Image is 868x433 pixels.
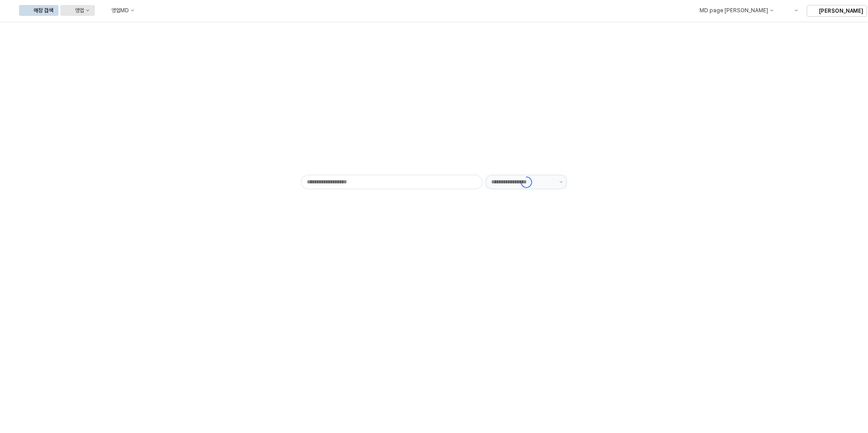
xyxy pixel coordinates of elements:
button: 영업MD [97,5,140,16]
div: MD page [PERSON_NAME] [699,7,768,14]
p: [PERSON_NAME] [819,7,863,15]
div: 영업 [75,7,84,14]
div: Menu item 6 [780,5,803,16]
div: 매장 검색 [34,7,53,14]
div: 영업MD [111,7,129,14]
button: 매장 검색 [19,5,59,16]
button: [PERSON_NAME] [807,5,867,17]
div: MD page 이동 [685,5,779,16]
button: 영업 [60,5,95,16]
button: MD page [PERSON_NAME] [685,5,779,16]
